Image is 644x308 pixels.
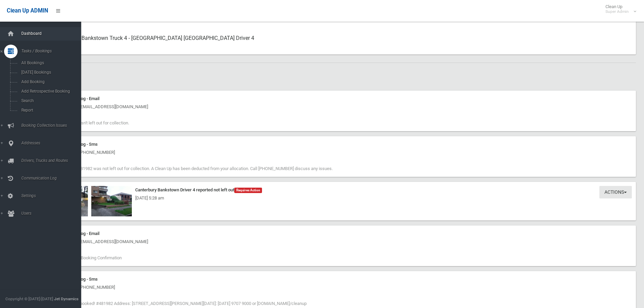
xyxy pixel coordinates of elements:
[605,9,629,14] small: Super Admin
[19,79,80,84] span: Add Booking
[19,89,80,94] span: Add Retrospective Booking
[47,140,632,148] div: Communication Log - Sms
[19,158,86,163] span: Drivers, Trucks and Routes
[91,186,132,216] img: 2025-09-2905.28.175172073507799119999.jpg
[234,188,262,193] span: Requires Action
[47,95,632,103] div: Communication Log - Email
[54,30,630,54] div: Canterbury Bankstown Truck 4 - [GEOGRAPHIC_DATA] [GEOGRAPHIC_DATA] Driver 4
[19,176,86,181] span: Communication Log
[19,61,80,65] span: All Bookings
[54,42,630,50] small: Assigned To
[54,297,78,301] strong: Jet Dynamics
[47,166,333,171] span: Your Clean-Up #481982 was not left out for collection. A Clean Up has been deducted from your all...
[599,186,632,198] button: Actions
[47,148,632,157] div: [DATE] 5:28 am - [PHONE_NUMBER]
[47,230,632,238] div: Communication Log - Email
[19,193,86,198] span: Settings
[54,18,630,26] small: Status
[19,108,80,113] span: Report
[47,194,632,202] div: [DATE] 5:28 am
[19,123,86,128] span: Booking Collection Issues
[19,141,86,145] span: Addresses
[19,49,86,53] span: Tasks / Bookings
[5,297,53,301] span: Copyright © [DATE]-[DATE]
[19,211,86,216] span: Users
[47,120,129,125] span: Your Clean-Up wasn't left out for collection.
[47,275,632,283] div: Communication Log - Sms
[47,103,632,111] div: [DATE] 5:28 am - [EMAIL_ADDRESS][DOMAIN_NAME]
[47,301,307,306] span: Your Clean-Up is booked! #481982 Address: [STREET_ADDRESS][PERSON_NAME][DATE]: [DATE] 9707 9000 o...
[47,238,632,246] div: [DATE] 4:00 pm - [EMAIL_ADDRESS][DOMAIN_NAME]
[47,186,632,194] div: Canterbury Bankstown Driver 4 reported not left out
[19,31,86,36] span: Dashboard
[19,98,80,103] span: Search
[47,283,632,291] div: [DATE] 4:00 pm - [PHONE_NUMBER]
[30,71,636,80] h2: History
[7,7,48,14] span: Clean Up ADMIN
[602,4,636,14] span: Clean Up
[47,255,122,260] span: Booked Clean Up Booking Confirmation
[19,70,80,75] span: [DATE] Bookings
